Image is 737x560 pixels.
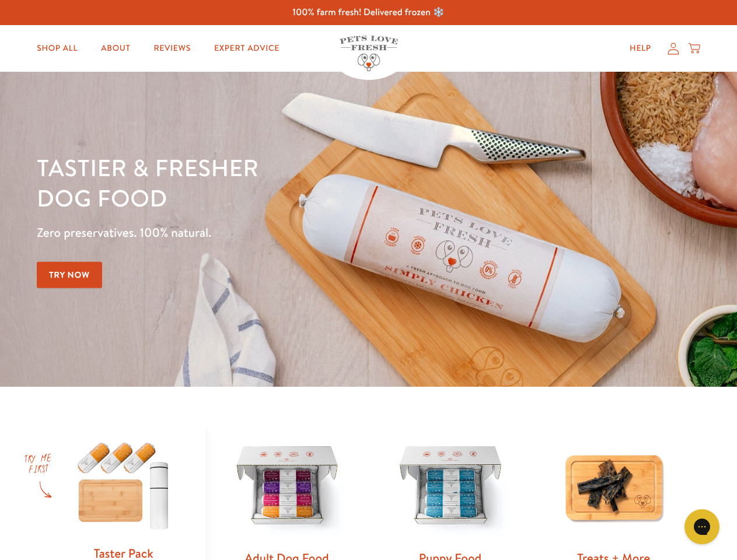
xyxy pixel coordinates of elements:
[27,37,87,60] a: Shop All
[37,152,479,213] h1: Tastier & fresher dog food
[37,222,479,243] p: Zero preservatives. 100% natural.
[340,36,398,71] img: Pets Love Fresh
[37,262,102,288] a: Try Now
[679,505,725,548] iframe: Gorgias live chat messenger
[92,37,139,60] a: About
[144,37,200,60] a: Reviews
[205,37,289,60] a: Expert Advice
[620,37,661,60] a: Help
